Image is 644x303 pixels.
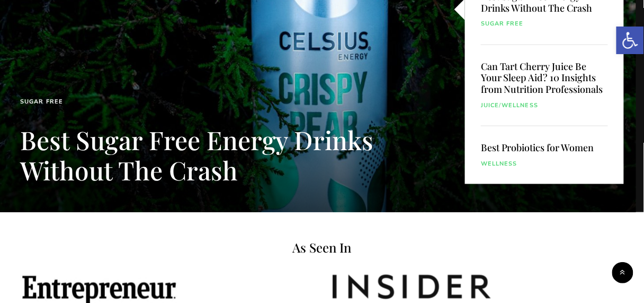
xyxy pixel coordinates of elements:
[481,100,499,110] a: Juice
[20,239,624,256] h5: As Seen In
[481,159,517,169] a: Wellness
[333,274,491,300] img: Featured in Insider
[20,123,373,187] a: Best Sugar Free Energy Drinks Without The Crash
[481,100,608,110] div: /
[481,19,524,29] a: Sugar free
[20,97,63,107] a: Sugar free
[502,100,539,110] a: Wellness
